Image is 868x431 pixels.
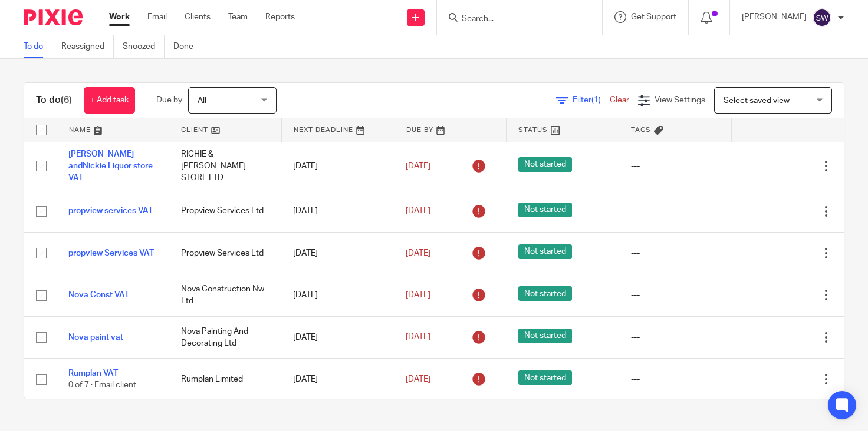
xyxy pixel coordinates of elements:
[169,274,282,316] td: Nova Construction Nw Ltd
[631,247,720,259] div: ---
[156,94,182,106] p: Due by
[518,329,572,343] span: Not started
[518,157,572,172] span: Not started
[61,95,72,105] span: (6)
[68,150,153,183] a: [PERSON_NAME] andNickie Liquor store VAT
[68,381,136,389] span: 0 of 7 · Email client
[631,205,720,217] div: ---
[109,11,130,23] a: Work
[813,8,831,27] img: svg%3E
[724,97,790,105] span: Select saved view
[406,207,430,215] span: [DATE]
[123,35,165,58] a: Snoozed
[147,11,167,23] a: Email
[61,35,114,58] a: Reassigned
[281,359,394,400] td: [DATE]
[631,331,720,343] div: ---
[281,232,394,274] td: [DATE]
[406,291,430,299] span: [DATE]
[265,11,295,23] a: Reports
[655,96,705,104] span: View Settings
[68,249,154,257] a: propview Services VAT
[518,370,572,385] span: Not started
[36,94,72,107] h1: To do
[406,333,430,342] span: [DATE]
[573,96,610,104] span: Filter
[198,97,206,105] span: All
[631,373,720,385] div: ---
[228,11,248,23] a: Team
[406,375,430,383] span: [DATE]
[173,35,202,58] a: Done
[591,96,601,104] span: (1)
[24,9,83,25] img: Pixie
[84,87,135,114] a: + Add task
[631,160,720,172] div: ---
[169,190,282,232] td: Propview Services Ltd
[406,249,430,257] span: [DATE]
[169,359,282,400] td: Rumplan Limited
[169,232,282,274] td: Propview Services Ltd
[742,11,807,23] p: [PERSON_NAME]
[518,244,572,259] span: Not started
[68,291,129,299] a: Nova Const VAT
[281,142,394,190] td: [DATE]
[68,369,118,377] a: Rumplan VAT
[518,286,572,301] span: Not started
[281,190,394,232] td: [DATE]
[631,13,676,21] span: Get Support
[406,162,430,170] span: [DATE]
[68,207,153,215] a: propview services VAT
[68,333,123,342] a: Nova paint vat
[461,14,567,25] input: Search
[281,316,394,358] td: [DATE]
[610,96,629,104] a: Clear
[185,11,211,23] a: Clients
[169,142,282,190] td: RICHIE & [PERSON_NAME] STORE LTD
[281,274,394,316] td: [DATE]
[631,127,651,133] span: Tags
[169,316,282,358] td: Nova Painting And Decorating Ltd
[24,35,52,58] a: To do
[518,203,572,217] span: Not started
[631,289,720,301] div: ---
